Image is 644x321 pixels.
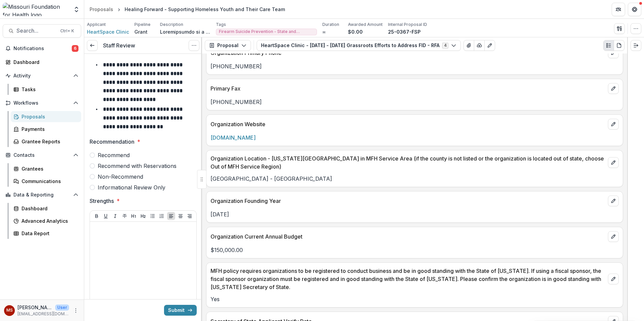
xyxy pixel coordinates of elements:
[11,163,81,174] a: Grantees
[608,83,619,94] button: edit
[72,45,78,52] span: 6
[22,165,76,172] div: Grantees
[87,4,116,14] a: Proposals
[176,212,185,220] button: Align Center
[211,197,605,205] p: Organization Founding Year
[484,40,495,51] button: Edit as form
[134,28,148,35] p: Grant
[160,22,183,28] p: Description
[149,212,157,220] button: Bullet List
[211,233,605,241] p: Organization Current Annual Budget
[134,22,151,28] p: Pipeline
[3,98,81,108] button: Open Workflows
[98,151,130,159] span: Recommend
[90,6,113,13] div: Proposals
[628,3,641,16] button: Get Help
[11,203,81,214] a: Dashboard
[3,150,81,160] button: Open Contacts
[463,40,474,51] button: View Attached Files
[388,28,421,35] p: 25-0367-FSP
[6,308,13,313] div: Marcel Scaife
[13,59,76,66] div: Dashboard
[158,212,166,220] button: Ordered List
[13,192,70,198] span: Data & Reporting
[11,84,81,95] a: Tasks
[3,189,81,200] button: Open Data & Reporting
[160,28,211,35] p: Loremipsumdo si a consectetur adip elitse doe temporincid ut laboree dolorema ali enima. Min veni...
[139,212,147,220] button: Heading 2
[13,73,70,79] span: Activity
[22,86,76,93] div: Tasks
[103,42,135,49] h3: Staff Review
[121,212,129,220] button: Strike
[211,98,619,106] p: [PHONE_NUMBER]
[17,28,56,34] span: Search...
[3,43,81,54] button: Notifications6
[608,231,619,242] button: edit
[98,162,176,170] span: Recommend with Reservations
[3,3,69,16] img: Missouri Foundation for Health logo
[11,136,81,147] a: Grantee Reports
[348,28,363,35] p: $0.00
[164,305,197,316] button: Submit
[211,210,619,218] p: [DATE]
[186,212,194,220] button: Align Right
[125,6,285,13] div: Healing Forward - Supporting Homeless Youth and Their Care Team
[130,212,138,220] button: Heading 1
[211,154,605,171] p: Organization Location - [US_STATE][GEOGRAPHIC_DATA] in MFH Service Area (if the county is not lis...
[257,40,461,51] button: HeartSpace Clinic - [DATE] - [DATE] Grassroots Efforts to Address FID - RFA4
[59,27,75,35] div: Ctrl + K
[216,22,226,28] p: Tags
[211,62,619,70] p: [PHONE_NUMBER]
[211,295,619,303] p: Yes
[55,305,69,311] p: User
[608,157,619,168] button: edit
[13,46,72,51] span: Notifications
[608,274,619,284] button: edit
[98,173,143,181] span: Non-Recommend
[72,3,81,16] button: Open entity switcher
[211,120,605,128] p: Organization Website
[22,138,76,145] div: Grantee Reports
[167,212,175,220] button: Align Left
[3,70,81,81] button: Open Activity
[219,29,314,34] span: Firearm Suicide Prevention - State and Regional Efforts
[90,197,114,205] p: Strengths
[22,113,76,120] div: Proposals
[348,22,383,28] p: Awarded Amount
[111,212,119,220] button: Italicize
[90,138,134,146] p: Recommendation
[608,195,619,206] button: edit
[18,304,53,311] p: [PERSON_NAME]
[87,28,129,35] a: HeartSpace Clinic
[22,230,76,237] div: Data Report
[72,307,80,315] button: More
[87,4,288,14] nav: breadcrumb
[22,217,76,224] div: Advanced Analytics
[98,183,165,191] span: Informational Review Only
[22,178,76,185] div: Communications
[211,84,605,93] p: Primary Fax
[11,111,81,122] a: Proposals
[211,246,619,254] p: $150,000.00
[102,212,110,220] button: Underline
[11,176,81,187] a: Communications
[11,123,81,135] a: Payments
[322,22,339,28] p: Duration
[11,228,81,239] a: Data Report
[322,28,326,35] p: ∞
[13,152,70,158] span: Contacts
[13,100,70,106] span: Workflows
[18,311,69,317] p: [EMAIL_ADDRESS][DOMAIN_NAME]
[631,40,641,51] button: Expand right
[388,22,427,28] p: Internal Proposal ID
[3,24,81,38] button: Search...
[211,134,256,141] a: [DOMAIN_NAME]
[211,175,619,183] p: [GEOGRAPHIC_DATA] - [GEOGRAPHIC_DATA]
[189,40,199,51] button: Options
[614,40,624,51] button: PDF view
[93,212,101,220] button: Bold
[205,40,251,51] button: Proposal
[612,3,625,16] button: Partners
